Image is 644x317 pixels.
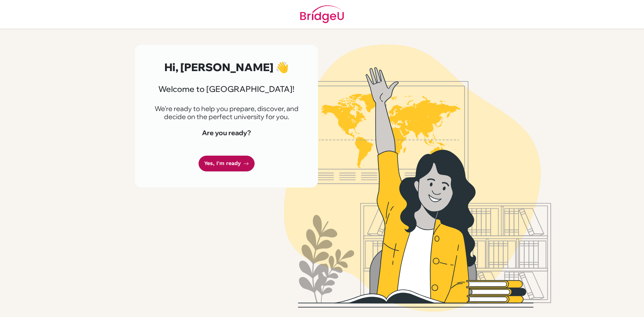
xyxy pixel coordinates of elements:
[151,129,302,137] h4: Are you ready?
[151,61,302,73] h2: Hi, [PERSON_NAME] 👋
[226,45,609,312] img: Welcome to Bridge U
[199,156,255,171] a: Yes, I'm ready
[151,105,302,121] p: We're ready to help you prepare, discover, and decide on the perfect university for you.
[151,84,302,94] h3: Welcome to [GEOGRAPHIC_DATA]!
